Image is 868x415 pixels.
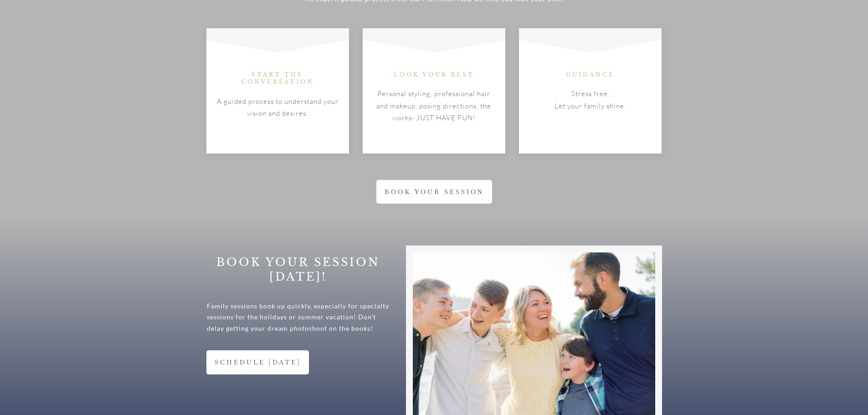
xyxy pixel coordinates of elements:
h5: Guidance [528,71,652,83]
span: SCHEDULE [DATE] [215,359,301,366]
p: Let your family shine. [529,100,652,112]
h5: Look Your best [372,71,496,83]
a: SCHEDULE [DATE] [206,350,309,374]
p: Personal styling, professional hair and makeup, posing directions, the works- JUST HAVE FUN! [372,88,496,124]
span: BOOK YOUR SESSION [385,187,484,195]
p: A guided process to understand your vision and desires. [216,96,339,120]
p: Stress free. [529,88,652,100]
p: Family sessions book up quickly, especially for specialty sessions for the holidays or summer vac... [207,294,390,341]
a: BOOK YOUR SESSION [376,179,492,203]
h1: BOOK YOUR SESSION [DATE]! [207,255,390,283]
h5: Start the conversation [216,71,340,91]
